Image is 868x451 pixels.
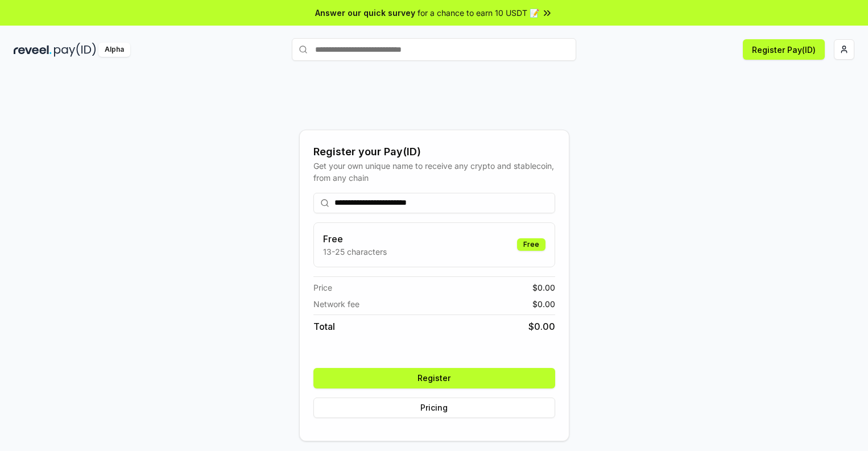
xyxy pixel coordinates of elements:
[517,238,545,251] div: Free
[313,160,555,184] div: Get your own unique name to receive any crypto and stablecoin, from any chain
[313,144,555,160] div: Register your Pay(ID)
[323,246,387,258] p: 13-25 characters
[532,298,555,310] span: $ 0.00
[323,232,387,246] h3: Free
[313,298,359,310] span: Network fee
[743,39,825,60] button: Register Pay(ID)
[315,7,415,19] span: Answer our quick survey
[532,282,555,293] span: $ 0.00
[528,320,555,333] span: $ 0.00
[14,43,52,57] img: reveel_dark
[313,320,335,333] span: Total
[418,7,539,19] span: for a chance to earn 10 USDT 📝
[313,398,555,418] button: Pricing
[98,43,130,57] div: Alpha
[313,282,332,293] span: Price
[313,368,555,388] button: Register
[54,43,96,57] img: pay_id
